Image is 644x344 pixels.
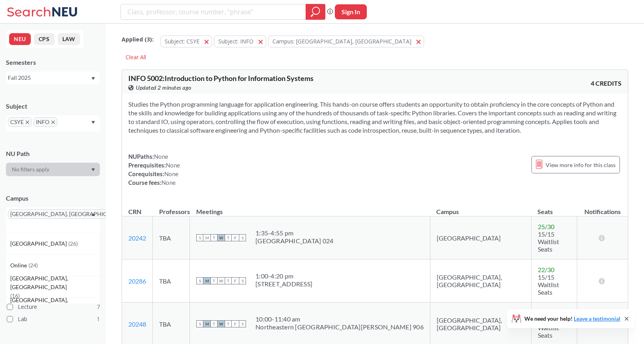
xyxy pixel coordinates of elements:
div: NUPaths: Prerequisites: Corequisites: Course fees: [128,152,180,187]
span: CSYEX to remove pill [8,117,32,127]
td: [GEOGRAPHIC_DATA] [430,216,531,259]
span: ( 26 ) [68,240,78,247]
span: 25 / 30 [538,223,554,230]
svg: Dropdown arrow [91,168,95,171]
span: None [154,153,168,160]
input: Class, professor, course number, "phrase" [127,5,300,19]
div: Campus [6,194,100,203]
th: Campus [430,199,531,216]
div: Subject [6,102,100,111]
button: LAW [58,33,80,45]
span: T [225,277,232,284]
div: NU Path [6,149,100,158]
span: T [210,234,218,241]
span: [GEOGRAPHIC_DATA], [GEOGRAPHIC_DATA]X to remove pill [8,209,133,219]
div: Fall 2025Dropdown arrow [6,71,100,84]
span: View more info for this class [546,160,616,170]
span: 15/15 Waitlist Seats [538,230,559,253]
span: W [218,320,225,327]
button: NEU [9,33,31,45]
a: Leave a testimonial [574,315,620,322]
span: W [218,234,225,241]
span: ( 16 ) [10,292,20,299]
a: 20242 [128,234,146,242]
svg: X to remove pill [51,120,55,124]
svg: Dropdown arrow [91,77,95,80]
span: 20 / 30 [538,309,554,316]
span: S [239,277,246,284]
label: Lab [7,314,100,324]
div: 1:00 - 4:20 pm [255,272,312,280]
span: Subject: INFO [218,38,253,45]
div: [GEOGRAPHIC_DATA], [GEOGRAPHIC_DATA]X to remove pillDropdown arrow[GEOGRAPHIC_DATA](26)Online(24)... [6,207,100,233]
th: Seats [531,199,577,216]
div: [STREET_ADDRESS] [255,280,312,288]
span: 22 / 30 [538,266,554,273]
label: Lecture [7,302,100,312]
span: T [225,234,232,241]
div: magnifying glass [306,4,325,20]
svg: Dropdown arrow [91,213,95,216]
span: 1 [97,315,100,323]
a: 20286 [128,277,146,285]
span: 15/15 Waitlist Seats [538,273,559,296]
span: M [203,320,210,327]
span: M [203,277,210,284]
span: Applied ( 3 ): [122,35,154,44]
span: None [166,162,180,169]
span: Online [10,261,28,270]
span: 4 CREDITS [591,79,621,88]
span: T [210,320,218,327]
th: Notifications [577,199,628,216]
span: T [210,277,218,284]
span: S [239,234,246,241]
div: Northeastern [GEOGRAPHIC_DATA][PERSON_NAME] 906 [255,323,424,331]
span: None [161,179,176,186]
div: CRN [128,207,141,216]
div: Fall 2025 [8,73,90,82]
td: TBA [153,216,190,259]
span: Updated 2 minutes ago [136,83,192,92]
span: W [218,277,225,284]
span: F [232,277,239,284]
div: Semesters [6,58,100,67]
span: T [225,320,232,327]
div: [GEOGRAPHIC_DATA] 024 [255,237,333,245]
a: 20248 [128,320,146,328]
span: S [196,234,203,241]
span: [GEOGRAPHIC_DATA], [GEOGRAPHIC_DATA] [10,274,100,291]
span: INFO 5002 : Introduction to Python for Information Systems [128,74,314,83]
span: 7 [97,303,100,311]
span: S [196,277,203,284]
span: ( 24 ) [28,262,38,269]
span: S [196,320,203,327]
div: CSYEX to remove pillINFOX to remove pillDropdown arrow [6,115,100,132]
span: [GEOGRAPHIC_DATA], [GEOGRAPHIC_DATA] [10,296,100,313]
span: F [232,320,239,327]
button: CPS [34,33,54,45]
th: Professors [153,199,190,216]
div: 10:00 - 11:40 am [255,315,424,323]
button: Campus: [GEOGRAPHIC_DATA], [GEOGRAPHIC_DATA] [268,36,424,47]
span: Subject: CSYE [165,38,199,45]
th: Meetings [190,199,430,216]
span: M [203,234,210,241]
button: Subject: INFO [214,36,266,47]
span: S [239,320,246,327]
div: 1:35 - 4:55 pm [255,229,333,237]
td: TBA [153,259,190,303]
td: [GEOGRAPHIC_DATA], [GEOGRAPHIC_DATA] [430,259,531,303]
svg: X to remove pill [26,120,29,124]
span: [GEOGRAPHIC_DATA] [10,239,68,248]
svg: magnifying glass [311,6,320,17]
svg: Dropdown arrow [91,121,95,124]
button: Subject: CSYE [160,36,212,47]
section: Studies the Python programming language for application engineering. This hands-on course offers ... [128,100,621,135]
button: Sign In [335,4,367,19]
span: None [164,170,178,177]
span: F [232,234,239,241]
span: We need your help! [524,316,620,321]
div: Clear All [122,51,150,63]
span: Campus: [GEOGRAPHIC_DATA], [GEOGRAPHIC_DATA] [272,38,411,45]
div: Dropdown arrow [6,163,100,176]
